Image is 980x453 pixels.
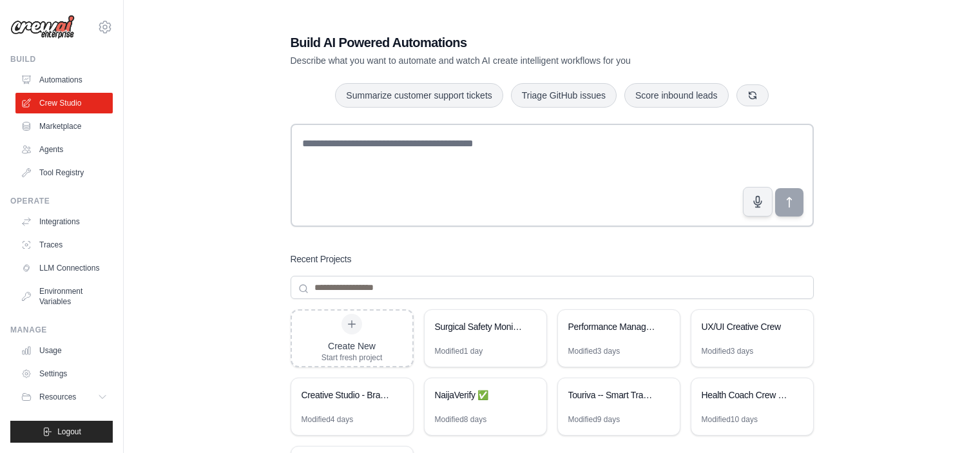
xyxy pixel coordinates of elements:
button: Click to speak your automation idea [743,187,773,217]
a: Tool Registry [15,162,113,183]
span: Resources [39,392,76,402]
button: Summarize customer support tickets [335,83,503,108]
a: Agents [15,139,113,160]
a: Crew Studio [15,93,113,113]
p: Describe what you want to automate and watch AI create intelligent workflows for you [291,54,724,67]
div: NaijaVerify ✅ [435,389,523,401]
div: Creative Studio - Brand System Builder [302,389,390,401]
div: Build [10,54,113,64]
div: Modified 10 days [702,414,758,425]
div: Modified 3 days [702,346,754,356]
a: Settings [15,363,113,384]
a: LLM Connections [15,258,113,278]
div: Performance Management Automation [568,320,657,333]
div: Operate [10,196,113,206]
div: Modified 8 days [435,414,487,425]
button: Resources [15,387,113,407]
div: Touriva -- Smart Travel Planner [568,389,657,401]
div: Manage [10,325,113,335]
div: UX/UI Creative Crew [702,320,790,333]
div: Modified 3 days [568,346,620,356]
button: Logout [10,421,113,443]
a: Traces [15,235,113,255]
button: Score inbound leads [624,83,729,108]
h1: Build AI Powered Automations [291,34,724,52]
div: Modified 9 days [568,414,620,425]
button: Triage GitHub issues [511,83,617,108]
div: Health Coach Crew - Personalized Wellness Automation [702,389,790,401]
a: Integrations [15,211,113,232]
h3: Recent Projects [291,253,352,265]
img: Logo [10,15,75,39]
iframe: Chat Widget [916,391,980,453]
div: Surgical Safety Monitoring Crew [435,320,523,333]
a: Environment Variables [15,281,113,312]
a: Automations [15,70,113,90]
span: Logout [57,427,81,437]
div: Modified 1 day [435,346,483,356]
div: Modified 4 days [302,414,354,425]
div: Create New [322,340,383,352]
a: Marketplace [15,116,113,137]
div: Start fresh project [322,352,383,363]
button: Get new suggestions [736,84,769,106]
a: Usage [15,340,113,361]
